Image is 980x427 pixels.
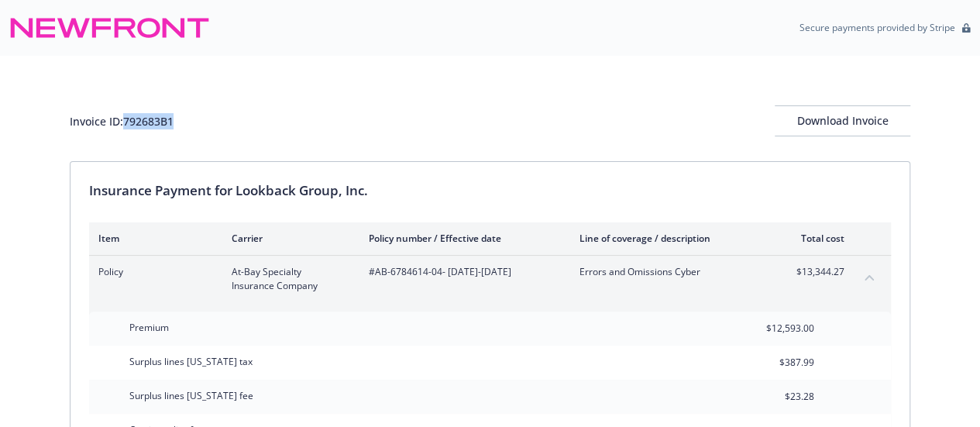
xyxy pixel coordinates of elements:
div: Invoice ID: 792683B1 [70,113,174,129]
span: At-Bay Specialty Insurance Company [232,265,344,293]
span: Premium [129,321,169,334]
div: PolicyAt-Bay Specialty Insurance Company#AB-6784614-04- [DATE]-[DATE]Errors and Omissions Cyber$1... [89,256,891,302]
input: 0.00 [723,317,824,340]
div: Policy number / Effective date [369,232,555,245]
div: Insurance Payment for Lookback Group, Inc. [89,181,891,201]
button: collapse content [857,265,882,290]
span: Errors and Omissions Cyber [579,265,762,279]
div: Item [98,232,207,245]
span: #AB-6784614-04 - [DATE]-[DATE] [369,265,555,279]
input: 0.00 [723,351,824,374]
div: Line of coverage / description [579,232,762,245]
div: Total cost [786,232,844,245]
div: Carrier [232,232,344,245]
span: Surplus lines [US_STATE] fee [129,389,253,402]
div: Download Invoice [775,106,910,136]
p: Secure payments provided by Stripe [799,21,955,34]
button: Download Invoice [775,105,910,136]
input: 0.00 [723,385,824,408]
span: Surplus lines [US_STATE] tax [129,355,253,368]
span: Policy [98,265,207,279]
span: $13,344.27 [786,265,844,279]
